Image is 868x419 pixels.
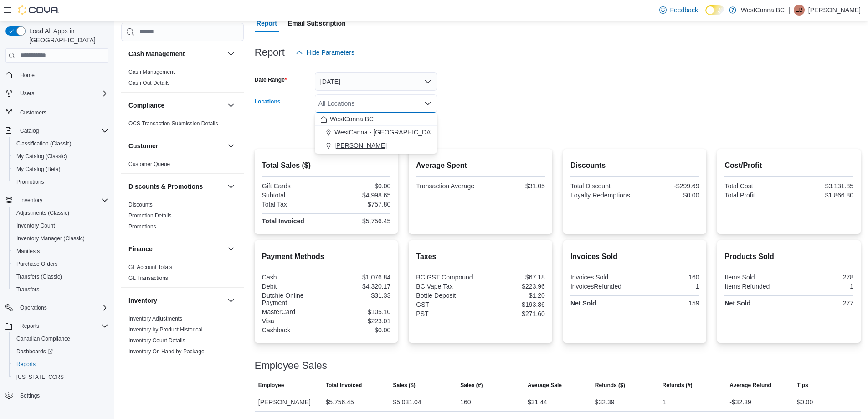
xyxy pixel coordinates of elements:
span: EB [796,5,803,16]
span: Sales (#) [460,382,483,389]
a: Inventory Manager (Classic) [13,233,88,244]
div: $67.18 [483,274,545,281]
span: Inventory Count [16,222,55,229]
span: Inventory [20,197,42,204]
div: $31.44 [528,397,547,408]
div: MasterCard [262,308,324,316]
span: Email Subscription [288,14,346,32]
span: My Catalog (Beta) [16,166,61,173]
a: Cash Management [128,69,175,75]
span: Inventory [16,195,108,206]
span: Reports [16,321,108,331]
span: Purchase Orders [13,259,108,269]
button: Discounts & Promotions [128,182,224,191]
span: Adjustments (Classic) [13,207,108,218]
p: | [788,5,790,16]
div: BC GST Compound [416,274,478,281]
div: Compliance [121,118,244,133]
span: Classification (Classic) [13,138,108,149]
div: $223.96 [483,283,545,290]
span: Catalog [20,127,39,134]
a: [US_STATE] CCRS [13,372,67,383]
div: Customer [121,159,244,173]
div: $4,320.17 [328,283,390,290]
span: Inventory Manager (Classic) [16,235,85,242]
h3: Discounts & Promotions [128,182,203,191]
div: PST [416,310,478,317]
div: Dutchie Online Payment [262,292,324,306]
strong: Total Invoiced [262,217,304,225]
button: Cash Management [128,49,224,58]
span: Washington CCRS [13,372,108,383]
a: Transfers (Classic) [13,271,66,282]
h3: Employee Sales [255,360,327,371]
button: Catalog [2,124,112,137]
button: Hide Parameters [292,43,358,62]
button: Compliance [128,101,224,110]
span: Customers [16,106,108,118]
button: Promotions [9,176,112,188]
a: Settings [16,390,43,401]
span: Operations [16,302,108,313]
div: Total Profit [724,191,787,199]
button: My Catalog (Classic) [9,150,112,163]
span: Home [20,72,35,79]
div: $0.00 [328,182,390,190]
p: WestCanna BC [741,5,785,16]
a: GL Transactions [128,275,168,281]
div: [PERSON_NAME] [255,393,322,411]
a: Purchase Orders [13,259,62,269]
a: Canadian Compliance [13,333,74,344]
strong: Net Sold [570,300,596,307]
div: $1.20 [483,292,545,299]
span: Cash Management [128,68,175,76]
div: Elisabeth Bjornson [794,5,805,16]
button: Inventory [226,295,236,306]
button: WestCanna - [GEOGRAPHIC_DATA] [315,126,437,139]
span: Sales ($) [393,382,415,389]
span: Feedback [670,5,698,15]
span: [US_STATE] CCRS [16,373,64,381]
span: Promotions [16,178,44,186]
span: Tips [797,382,808,389]
span: Report [257,14,277,32]
div: Items Sold [724,274,787,281]
div: $193.86 [483,301,545,308]
span: Average Refund [729,382,771,389]
button: Adjustments (Classic) [9,207,112,219]
span: Adjustments (Classic) [16,209,69,217]
a: Inventory by Product Historical [128,326,203,333]
a: Manifests [13,246,43,257]
button: [PERSON_NAME] [315,139,437,152]
span: OCS Transaction Submission Details [128,120,218,127]
div: Total Tax [262,201,324,208]
a: Customers [16,107,50,118]
h3: Compliance [128,101,164,110]
h2: Total Sales ($) [262,160,391,171]
strong: Net Sold [724,300,750,307]
span: Inventory Adjustments [128,315,182,322]
div: $271.60 [483,310,545,317]
img: Cova [18,5,59,15]
a: Promotion Details [128,212,172,219]
h3: Cash Management [128,49,185,58]
div: Loyalty Redemptions [570,191,633,199]
a: Classification (Classic) [13,138,75,149]
button: [DATE] [315,72,437,91]
h2: Taxes [416,251,545,262]
a: Inventory Adjustments [128,316,182,322]
div: 277 [791,300,853,307]
label: Date Range [255,76,287,83]
span: My Catalog (Classic) [16,153,67,160]
a: Promotions [128,223,156,230]
a: My Catalog (Beta) [13,164,64,175]
span: Average Sale [528,382,562,389]
h2: Discounts [570,160,699,171]
span: Transfers (Classic) [13,271,108,282]
h2: Cost/Profit [724,160,853,171]
a: OCS Transaction Submission Details [128,120,218,127]
div: $223.01 [328,317,390,325]
span: Customer Queue [128,160,170,168]
h2: Invoices Sold [570,251,699,262]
